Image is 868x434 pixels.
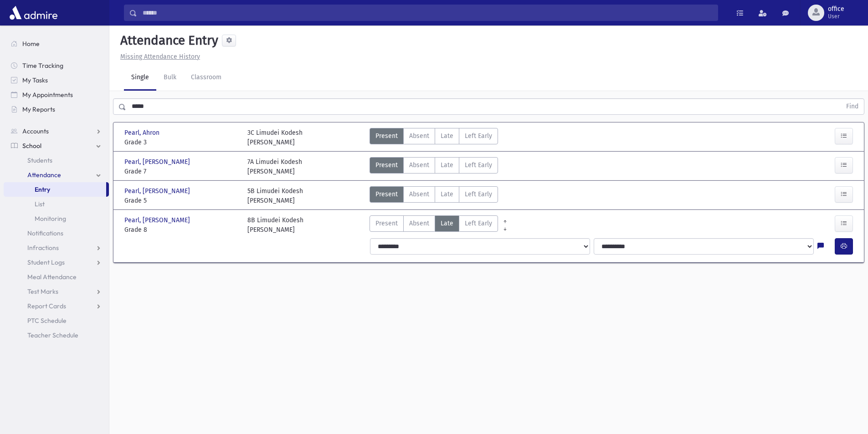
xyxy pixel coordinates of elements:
span: Absent [409,131,429,141]
span: Late [441,189,453,199]
span: Accounts [22,127,49,135]
input: Search [137,5,718,21]
span: Attendance [27,171,61,179]
a: PTC Schedule [4,313,109,328]
span: Grade 3 [124,138,238,147]
span: List [35,200,45,208]
span: Student Logs [27,258,65,266]
span: Absent [409,189,429,199]
span: Grade 7 [124,167,238,176]
span: Infractions [27,244,59,252]
span: Grade 8 [124,225,238,235]
span: Students [27,156,52,164]
span: Monitoring [35,214,66,223]
span: Left Early [465,131,492,141]
span: Present [375,219,398,228]
button: Find [841,99,864,114]
div: 8B Limudei Kodesh [PERSON_NAME] [247,215,303,235]
a: Notifications [4,226,109,240]
a: Classroom [184,65,229,91]
span: Present [375,131,398,141]
span: Present [375,189,398,199]
span: Pearl, [PERSON_NAME] [124,157,192,167]
span: Left Early [465,160,492,170]
span: Late [441,131,453,141]
a: List [4,197,109,211]
a: Teacher Schedule [4,328,109,342]
span: Home [22,40,40,48]
a: Students [4,153,109,168]
div: 7A Limudei Kodesh [PERSON_NAME] [247,157,302,176]
div: AttTypes [370,157,498,176]
span: PTC Schedule [27,317,67,325]
div: AttTypes [370,128,498,147]
span: Left Early [465,189,492,199]
a: Student Logs [4,255,109,270]
span: Absent [409,160,429,170]
div: AttTypes [370,186,498,205]
span: My Tasks [22,76,48,84]
span: Pearl, Ahron [124,128,161,138]
span: Notifications [27,229,63,237]
span: Pearl, [PERSON_NAME] [124,215,192,225]
span: Absent [409,219,429,228]
a: Monitoring [4,211,109,226]
span: Left Early [465,219,492,228]
img: AdmirePro [7,4,60,22]
a: Time Tracking [4,58,109,73]
span: Entry [35,185,50,194]
a: Single [124,65,156,91]
h5: Attendance Entry [117,33,218,48]
span: School [22,142,41,150]
span: Report Cards [27,302,66,310]
span: office [828,5,844,13]
span: Time Tracking [22,61,63,70]
a: Test Marks [4,284,109,299]
a: My Tasks [4,73,109,87]
a: My Reports [4,102,109,117]
a: Report Cards [4,299,109,313]
div: 5B Limudei Kodesh [PERSON_NAME] [247,186,303,205]
span: Test Marks [27,287,58,296]
a: My Appointments [4,87,109,102]
div: AttTypes [370,215,498,235]
a: Home [4,36,109,51]
a: Missing Attendance History [117,53,200,61]
span: Late [441,160,453,170]
a: Entry [4,182,106,197]
span: Grade 5 [124,196,238,205]
span: My Reports [22,105,55,113]
a: Accounts [4,124,109,138]
span: Late [441,219,453,228]
u: Missing Attendance History [120,53,200,61]
div: 3C Limudei Kodesh [PERSON_NAME] [247,128,303,147]
span: Teacher Schedule [27,331,78,339]
span: User [828,13,844,20]
a: School [4,138,109,153]
span: My Appointments [22,91,73,99]
a: Meal Attendance [4,270,109,284]
a: Infractions [4,240,109,255]
span: Meal Attendance [27,273,77,281]
span: Present [375,160,398,170]
span: Pearl, [PERSON_NAME] [124,186,192,196]
a: Bulk [156,65,184,91]
a: Attendance [4,168,109,182]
